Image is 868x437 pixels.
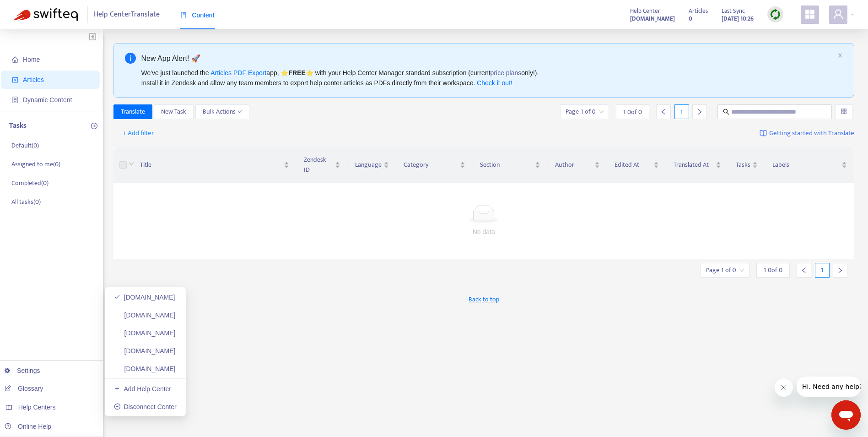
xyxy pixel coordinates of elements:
strong: 0 [689,14,692,24]
span: account-book [12,76,18,83]
p: Default ( 0 ) [11,141,39,150]
a: [DOMAIN_NAME] [630,13,675,24]
span: Section [480,160,533,170]
a: [DOMAIN_NAME] [114,347,176,355]
b: FREE [288,69,305,76]
div: New App Alert! 🚀 [141,53,834,64]
p: Completed ( 0 ) [11,178,49,188]
span: user [833,9,844,20]
span: Dynamic Content [23,96,72,104]
span: left [801,267,807,273]
span: New Task [161,107,186,117]
a: [DOMAIN_NAME] [114,311,176,319]
span: Articles [23,76,44,83]
th: Title [133,147,297,183]
a: Add Help Center [114,385,171,393]
div: We've just launched the app, ⭐ ⭐️ with your Help Center Manager standard subscription (current on... [141,68,834,88]
span: Hi. Need any help? [5,6,66,14]
button: + Add filter [116,126,161,141]
span: Edited At [615,160,652,170]
span: appstore [804,9,815,20]
button: close [837,53,843,59]
iframe: Button to launch messaging window [831,400,861,430]
span: down [237,109,242,114]
th: Category [396,147,473,183]
img: sync.dc5367851b00ba804db3.png [770,9,781,20]
span: book [180,12,187,18]
span: Articles [689,6,708,16]
span: home [12,56,18,63]
span: Tasks [736,160,750,170]
span: plus-circle [91,123,97,129]
span: Help Center Translate [94,6,160,23]
p: All tasks ( 0 ) [11,197,41,207]
div: 1 [815,263,830,278]
a: Online Help [5,423,51,430]
span: search [723,109,729,115]
span: Zendesk ID [304,155,333,175]
span: Getting started with Translate [769,128,854,139]
span: down [129,161,134,167]
span: 1 - 0 of 0 [623,107,642,117]
th: Translated At [666,147,728,183]
span: Last Sync [722,6,745,16]
span: Title [140,160,282,170]
a: Glossary [5,385,43,392]
span: Help Centers [18,404,56,411]
th: Language [348,147,396,183]
a: Getting started with Translate [760,126,854,141]
span: right [837,267,843,273]
span: Bulk Actions [203,107,242,117]
th: Tasks [728,147,765,183]
th: Edited At [607,147,666,183]
th: Labels [765,147,854,183]
iframe: Close message [775,378,793,397]
iframe: Message from company [797,377,861,397]
th: Section [473,147,548,183]
span: Author [555,160,593,170]
a: Settings [5,367,40,374]
div: No data [124,227,844,237]
span: right [696,109,703,115]
a: Disconnect Center [114,403,177,410]
a: [DOMAIN_NAME] [114,329,176,337]
button: Translate [113,104,152,119]
span: 1 - 0 of 0 [764,265,782,275]
span: Translate [121,107,145,117]
img: image-link [760,130,767,137]
p: Tasks [9,120,27,131]
span: Home [23,56,40,63]
span: Help Center [630,6,660,16]
span: + Add filter [123,128,154,139]
a: [DOMAIN_NAME] [114,365,176,372]
span: left [660,109,667,115]
a: [DOMAIN_NAME] [114,294,175,301]
span: info-circle [125,53,136,64]
span: Content [180,11,215,19]
span: Translated At [674,160,714,170]
button: Bulk Actionsdown [195,104,249,119]
span: Labels [772,160,840,170]
a: price plans [491,69,522,76]
a: Check it out! [477,79,512,87]
span: Category [404,160,458,170]
th: Zendesk ID [297,147,348,183]
img: Swifteq [14,8,78,21]
a: Articles PDF Export [210,69,266,76]
th: Author [548,147,607,183]
span: container [12,97,18,103]
button: New Task [154,104,194,119]
div: 1 [674,104,689,119]
p: Assigned to me ( 0 ) [11,159,60,169]
span: Language [355,160,382,170]
strong: [DATE] 10:26 [722,14,754,24]
span: Back to top [469,295,499,304]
